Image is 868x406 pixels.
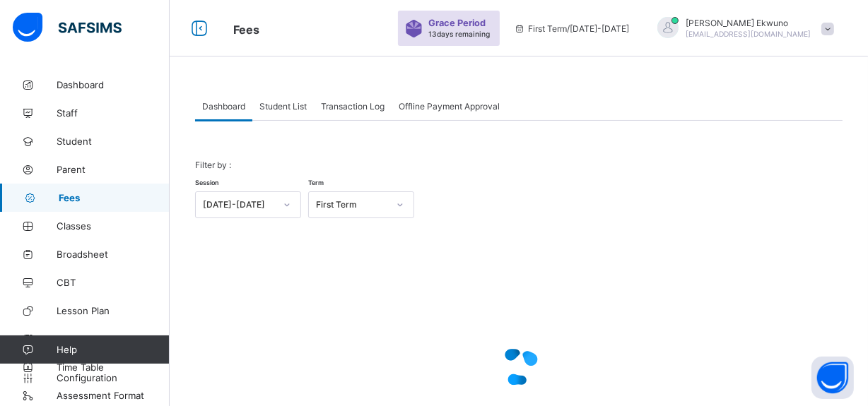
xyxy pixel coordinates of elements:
[13,13,122,42] img: safsims
[686,18,811,28] span: [PERSON_NAME] Ekwuno
[233,23,259,37] span: Fees
[57,107,170,119] span: Staff
[57,372,169,383] span: Configuration
[57,344,169,355] span: Help
[811,357,854,399] button: Open asap
[195,179,218,186] span: Session
[202,101,245,112] span: Dashboard
[57,136,170,147] span: Student
[57,79,170,90] span: Dashboard
[57,390,170,401] span: Assessment Format
[686,30,811,38] span: [EMAIL_ADDRESS][DOMAIN_NAME]
[259,101,307,112] span: Student List
[643,17,841,40] div: VivianEkwuno
[59,192,170,203] span: Fees
[195,160,231,170] span: Filter by :
[57,333,170,345] span: Messaging
[57,164,170,175] span: Parent
[428,18,486,28] span: Grace Period
[321,101,385,112] span: Transaction Log
[57,277,170,288] span: CBT
[514,23,629,34] span: session/term information
[57,220,170,232] span: Classes
[57,249,170,260] span: Broadsheet
[308,179,324,186] span: Term
[428,30,490,38] span: 13 days remaining
[405,20,423,37] img: sticker-purple.71386a28dfed39d6af7621340158ba97.svg
[57,305,170,316] span: Lesson Plan
[399,101,500,112] span: Offline Payment Approval
[203,200,275,210] div: [DATE]-[DATE]
[316,200,388,210] div: First Term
